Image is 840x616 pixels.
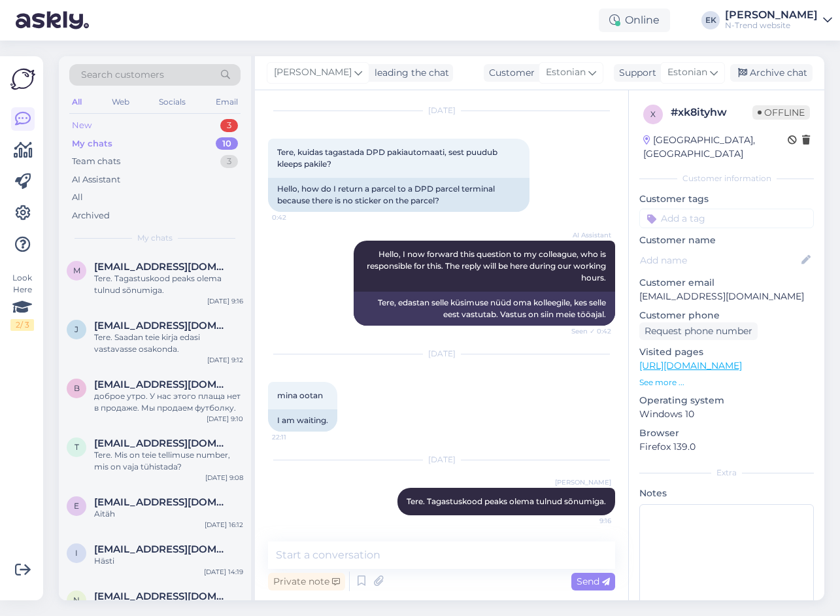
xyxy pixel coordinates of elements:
div: Tere. Mis on teie tellimuse number, mis on vaja tühistada? [94,449,243,473]
p: Browser [639,426,814,440]
div: Extra [639,467,814,479]
p: Firefox 139.0 [639,440,814,454]
div: [DATE] 9:08 [205,473,243,483]
span: AI Assistant [562,230,611,240]
div: EK [701,11,720,29]
p: Windows 10 [639,407,814,421]
span: [PERSON_NAME] [274,65,352,80]
span: 22:11 [272,432,321,442]
div: Hello, how do I return a parcel to a DPD parcel terminal because there is no sticker on the parcel? [268,178,529,212]
span: Estonian [546,65,586,80]
div: AI Assistant [72,173,120,186]
div: [DATE] [268,348,615,360]
p: Visited pages [639,345,814,359]
div: All [72,191,83,204]
p: Notes [639,487,814,500]
span: Tere, kuidas tagastada DPD pakiautomaati, sest puudub kleeps pakile? [277,147,499,169]
div: Tere, edastan selle küsimuse nüüd oma kolleegile, kes selle eest vastutab. Vastus on siin meie tö... [354,292,615,326]
div: [GEOGRAPHIC_DATA], [GEOGRAPHIC_DATA] [643,133,788,161]
div: 3 [220,119,238,132]
div: Look Here [10,272,34,331]
span: e [74,501,79,511]
div: [DATE] [268,454,615,466]
div: [DATE] 16:12 [205,520,243,530]
div: 2 / 3 [10,319,34,331]
span: b [74,383,80,393]
div: Web [109,94,132,111]
span: m [73,265,80,275]
div: My chats [72,137,112,150]
span: natamih4@mail.ru [94,590,230,602]
div: Tere. Tagastuskood peaks olema tulnud sõnumiga. [94,273,243,296]
div: [DATE] 9:12 [207,355,243,365]
div: Aitäh [94,508,243,520]
p: Customer tags [639,192,814,206]
div: 3 [220,155,238,168]
span: Seen ✓ 0:42 [562,326,611,336]
div: Socials [156,94,188,111]
span: j [75,324,78,334]
div: All [69,94,84,111]
span: miltassia98@gmail.com [94,261,230,273]
div: Customer information [639,173,814,184]
div: 10 [216,137,238,150]
span: Search customers [81,68,164,82]
div: New [72,119,92,132]
p: Customer email [639,276,814,290]
span: julija_plauka@inbox.lv [94,320,230,332]
span: boyn5@mail.ru [94,379,230,390]
span: x [650,109,656,119]
input: Add a tag [639,209,814,228]
div: Email [213,94,241,111]
div: Archived [72,209,110,222]
div: Customer [484,66,535,80]
span: Offline [752,105,810,120]
a: [PERSON_NAME]N-Trend website [725,10,832,31]
div: [DATE] 14:19 [204,567,243,577]
div: [PERSON_NAME] [725,10,818,20]
div: Team chats [72,155,120,168]
div: [DATE] [268,105,615,116]
p: [EMAIL_ADDRESS][DOMAIN_NAME] [639,290,814,303]
div: Request phone number [639,322,758,340]
span: tea.aagussaar@mail.ee [94,437,230,449]
div: доброе утро. У нас этого плаща нет в продаже. Мы продаем футболку. [94,390,243,414]
p: Customer phone [639,309,814,322]
div: [DATE] 9:16 [207,296,243,306]
span: i [75,548,78,558]
span: My chats [137,232,173,244]
p: Customer name [639,233,814,247]
div: # xk8ityhw [671,105,752,120]
span: Hello, I now forward this question to my colleague, who is responsible for this. The reply will b... [367,249,608,282]
span: Send [577,575,610,587]
div: Private note [268,573,345,590]
img: Askly Logo [10,67,35,92]
div: N-Trend website [725,20,818,31]
div: Hästi [94,555,243,567]
div: leading the chat [369,66,449,80]
div: Tere. Saadan teie kirja edasi vastavasse osakonda. [94,332,243,355]
span: innakaru@gmail.com [94,543,230,555]
div: Online [599,9,670,32]
div: [DATE] 9:10 [207,414,243,424]
span: [PERSON_NAME] [555,477,611,487]
span: 9:16 [562,516,611,526]
span: 0:42 [272,213,321,222]
a: [URL][DOMAIN_NAME] [639,360,742,371]
span: t [75,442,79,452]
p: Operating system [639,394,814,407]
p: See more ... [639,377,814,388]
span: Estonian [667,65,707,80]
span: mina ootan [277,390,323,400]
div: Archive chat [730,64,813,82]
div: I am waiting. [268,409,337,432]
input: Add name [640,253,799,267]
div: Support [614,66,656,80]
span: Tere. Tagastuskood peaks olema tulnud sõnumiga. [407,496,606,506]
span: n [73,595,80,605]
span: egepohlak27@gmail.com [94,496,230,508]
